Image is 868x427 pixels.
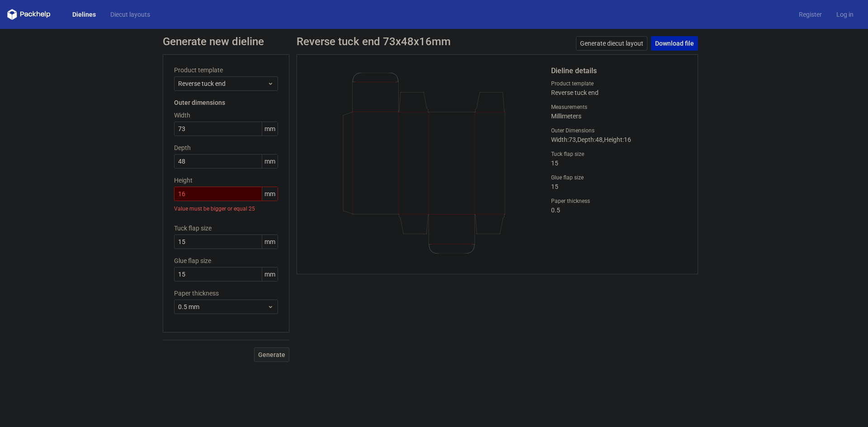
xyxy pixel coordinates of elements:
[551,80,687,87] label: Product template
[262,122,278,136] span: mm
[576,136,603,143] span: , Depth : 48
[551,80,687,96] div: Reverse tuck end
[262,155,278,168] span: mm
[174,98,278,107] h3: Outer dimensions
[262,267,278,281] span: mm
[551,197,687,205] label: Paper thickness
[174,201,278,216] div: Value must be bigger or equal 25
[551,103,687,120] div: Millimeters
[551,150,687,158] label: Tuck flap size
[262,187,278,201] span: mm
[651,36,698,51] a: Download file
[178,79,267,88] span: Reverse tuck end
[174,224,278,233] label: Tuck flap size
[103,10,157,19] a: Diecut layouts
[551,66,687,76] h2: Dieline details
[262,235,278,249] span: mm
[163,36,705,47] h1: Generate new dieline
[551,103,687,111] label: Measurements
[551,127,687,134] label: Outer Dimensions
[174,143,278,152] label: Depth
[174,256,278,265] label: Glue flap size
[174,66,278,75] label: Product template
[603,136,631,143] span: , Height : 16
[174,111,278,120] label: Width
[829,10,861,19] a: Log in
[178,302,267,311] span: 0.5 mm
[297,36,451,47] h1: Reverse tuck end 73x48x16mm
[551,174,687,190] div: 15
[551,150,687,167] div: 15
[551,197,687,214] div: 0.5
[551,174,687,181] label: Glue flap size
[551,136,576,143] span: Width : 73
[174,289,278,298] label: Paper thickness
[65,10,103,19] a: Dielines
[576,36,647,51] a: Generate diecut layout
[174,176,278,185] label: Height
[792,10,829,19] a: Register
